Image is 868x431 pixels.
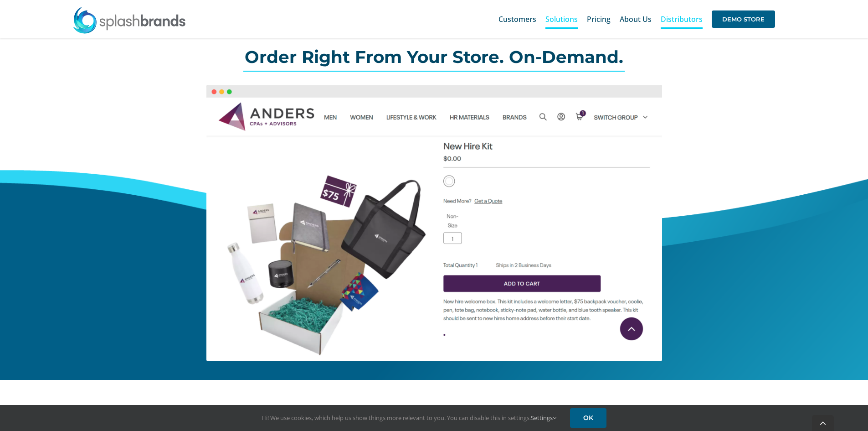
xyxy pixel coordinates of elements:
span: Pricing [587,16,611,23]
a: DEMO STORE [712,5,775,34]
nav: Main Menu Sticky [498,5,775,34]
a: OK [570,408,606,428]
span: Customers [498,16,536,23]
span: About Us [620,16,652,23]
img: SplashBrands.com Logo [72,6,186,34]
a: Settings [531,414,556,422]
a: Distributors [661,5,703,34]
a: Customers [498,5,536,34]
span: Distributors [661,16,703,23]
a: Pricing [587,5,611,34]
img: New Hire Kit [206,85,662,361]
span: Order Right From Your Store. On-Demand. [245,47,623,67]
span: Solutions [545,16,578,23]
span: Hi! We use cookies, which help us show things more relevant to you. You can disable this in setti... [262,414,556,422]
span: DEMO STORE [712,10,775,28]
